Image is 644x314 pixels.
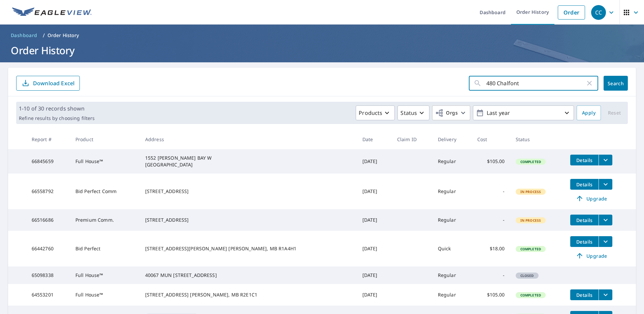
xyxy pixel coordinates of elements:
[70,231,140,266] td: Bid Perfect
[570,236,599,247] button: detailsBtn-66442760
[574,194,608,202] span: Upgrade
[484,107,563,119] p: Last year
[516,159,545,164] span: Completed
[145,245,352,252] div: [STREET_ADDRESS][PERSON_NAME] [PERSON_NAME], MB R1A4H1
[357,174,392,209] td: [DATE]
[26,231,70,266] td: 66442760
[145,272,352,279] div: 40067 MUN [STREET_ADDRESS]
[570,289,599,300] button: detailsBtn-64553201
[140,129,357,149] th: Address
[357,266,392,284] td: [DATE]
[145,155,352,168] div: 1552 [PERSON_NAME] BAY W [GEOGRAPHIC_DATA]
[599,155,612,165] button: filesDropdownBtn-66845659
[70,174,140,209] td: Bid Perfect Comm
[510,129,565,149] th: Status
[574,217,594,223] span: Details
[8,43,636,57] h1: Order History
[591,5,606,20] div: CC
[16,76,80,91] button: Download Excel
[558,5,585,20] a: Order
[359,109,382,117] p: Products
[599,236,612,247] button: filesDropdownBtn-66442760
[400,109,417,117] p: Status
[577,105,601,120] button: Apply
[11,32,37,39] span: Dashboard
[432,284,472,306] td: Regular
[570,193,612,204] a: Upgrade
[432,231,472,266] td: Quick
[432,174,472,209] td: Regular
[473,105,574,120] button: Last year
[432,129,472,149] th: Delivery
[574,157,594,163] span: Details
[432,149,472,174] td: Regular
[574,239,594,245] span: Details
[47,32,79,39] p: Order History
[70,129,140,149] th: Product
[70,149,140,174] td: Full House™
[516,293,545,297] span: Completed
[516,247,545,251] span: Completed
[26,209,70,231] td: 66516686
[570,215,599,225] button: detailsBtn-66516686
[19,115,95,121] p: Refine results by choosing filters
[19,104,95,113] p: 1-10 of 30 records shown
[70,284,140,306] td: Full House™
[435,109,458,117] span: Orgs
[26,174,70,209] td: 66558792
[33,80,74,87] p: Download Excel
[472,174,510,209] td: -
[26,129,70,149] th: Report #
[472,231,510,266] td: $18.00
[432,266,472,284] td: Regular
[70,209,140,231] td: Premium Comm.
[357,231,392,266] td: [DATE]
[472,129,510,149] th: Cost
[432,209,472,231] td: Regular
[472,209,510,231] td: -
[516,189,545,194] span: In Process
[574,181,594,188] span: Details
[570,250,612,261] a: Upgrade
[604,76,628,91] button: Search
[472,266,510,284] td: -
[392,129,432,149] th: Claim ID
[570,155,599,165] button: detailsBtn-66845659
[599,289,612,300] button: filesDropdownBtn-64553201
[26,284,70,306] td: 64553201
[26,266,70,284] td: 65098338
[397,105,429,120] button: Status
[574,252,608,260] span: Upgrade
[432,105,470,120] button: Orgs
[599,179,612,190] button: filesDropdownBtn-66558792
[12,7,92,18] img: EV Logo
[26,149,70,174] td: 66845659
[516,218,545,223] span: In Process
[70,266,140,284] td: Full House™
[609,80,622,87] span: Search
[8,30,636,41] nav: breadcrumb
[599,215,612,225] button: filesDropdownBtn-66516686
[570,179,599,190] button: detailsBtn-66558792
[472,149,510,174] td: $105.00
[486,74,585,93] input: Address, Report #, Claim ID, etc.
[516,273,538,278] span: Closed
[145,217,352,223] div: [STREET_ADDRESS]
[357,129,392,149] th: Date
[357,284,392,306] td: [DATE]
[357,209,392,231] td: [DATE]
[357,149,392,174] td: [DATE]
[145,188,352,195] div: [STREET_ADDRESS]
[582,109,595,117] span: Apply
[43,31,45,39] li: /
[356,105,395,120] button: Products
[8,30,40,41] a: Dashboard
[574,292,594,298] span: Details
[472,284,510,306] td: $105.00
[145,291,352,298] div: [STREET_ADDRESS] [PERSON_NAME], MB R2E1C1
